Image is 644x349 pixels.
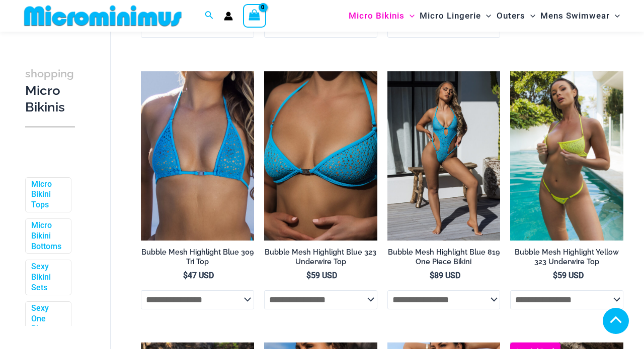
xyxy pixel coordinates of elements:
span: $ [553,271,557,280]
img: Bubble Mesh Highlight Yellow 323 Underwire Top 469 Thong 02 [510,71,623,241]
span: Micro Lingerie [420,3,481,29]
bdi: 47 USD [183,271,214,280]
a: Micro LingerieMenu ToggleMenu Toggle [417,3,494,29]
span: $ [306,271,311,280]
bdi: 59 USD [306,271,337,280]
span: $ [183,271,188,280]
a: OutersMenu ToggleMenu Toggle [494,3,538,29]
a: Bubble Mesh Highlight Blue 323 Underwire Top 01Bubble Mesh Highlight Blue 323 Underwire Top 421 M... [264,71,377,241]
nav: Site Navigation [345,2,624,30]
span: $ [430,271,434,280]
img: Bubble Mesh Highlight Blue 819 One Piece 01 [387,71,501,241]
img: Bubble Mesh Highlight Blue 309 Tri Top 4 [141,71,254,241]
a: Mens SwimwearMenu ToggleMenu Toggle [538,3,622,29]
span: Menu Toggle [405,3,415,29]
a: Bubble Mesh Highlight Yellow 323 Underwire Top 01Bubble Mesh Highlight Yellow 323 Underwire Top 4... [510,71,623,241]
bdi: 59 USD [553,271,584,280]
a: Search icon link [205,10,214,22]
img: Bubble Mesh Highlight Blue 323 Underwire Top 01 [264,71,377,241]
h2: Bubble Mesh Highlight Blue 309 Tri Top [141,248,254,266]
bdi: 89 USD [430,271,460,280]
span: Menu Toggle [481,3,491,29]
img: MM SHOP LOGO FLAT [20,5,186,27]
span: shopping [25,67,74,80]
a: Sexy Bikini Sets [31,262,63,293]
a: Bubble Mesh Highlight Blue 819 One Piece 01Bubble Mesh Highlight Blue 819 One Piece 03Bubble Mesh... [387,71,501,241]
a: Bubble Mesh Highlight Blue 819 One Piece Bikini [387,248,501,270]
a: Bubble Mesh Highlight Blue 323 Underwire Top [264,248,377,270]
h2: Bubble Mesh Highlight Blue 323 Underwire Top [264,248,377,266]
a: Bubble Mesh Highlight Yellow 323 Underwire Top [510,248,623,270]
a: Bubble Mesh Highlight Blue 309 Tri Top [141,248,254,270]
a: Micro BikinisMenu ToggleMenu Toggle [346,3,417,29]
a: Account icon link [224,12,233,21]
h2: Bubble Mesh Highlight Blue 819 One Piece Bikini [387,248,501,266]
span: Outers [497,3,525,29]
a: Bubble Mesh Highlight Blue 309 Tri Top 4Bubble Mesh Highlight Blue 309 Tri Top 469 Thong 04Bubble... [141,71,254,241]
a: Micro Bikini Tops [31,179,63,210]
a: View Shopping Cart, empty [243,4,266,27]
span: Menu Toggle [610,3,620,29]
span: Menu Toggle [525,3,535,29]
h2: Bubble Mesh Highlight Yellow 323 Underwire Top [510,248,623,266]
a: Micro Bikini Bottoms [31,220,63,252]
span: Micro Bikinis [349,3,405,29]
h3: Micro Bikinis [25,65,75,116]
span: Mens Swimwear [540,3,610,29]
